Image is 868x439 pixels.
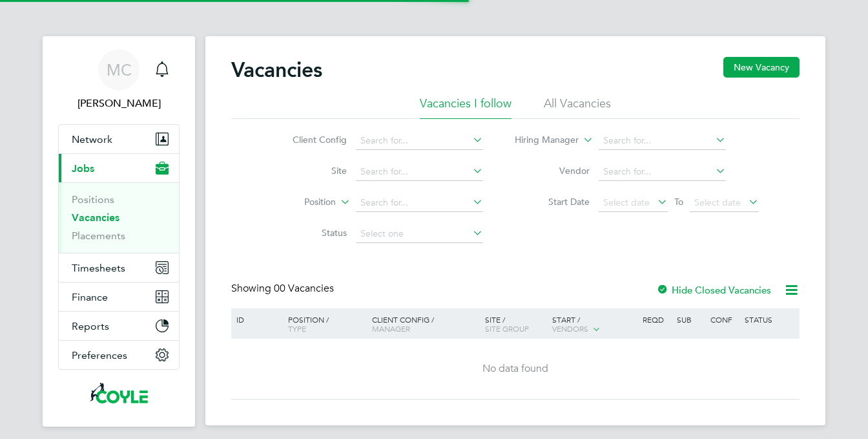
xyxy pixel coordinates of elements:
[72,230,125,242] a: Placements
[58,49,180,111] a: MC[PERSON_NAME]
[694,197,741,208] span: Select date
[59,154,179,182] button: Jobs
[273,227,347,239] label: Status
[59,253,179,282] button: Timesheets
[369,308,482,339] div: Client Config /
[278,308,369,339] div: Position /
[72,262,125,274] span: Timesheets
[90,383,147,403] img: coyles-logo-retina.png
[231,282,336,295] div: Showing
[43,36,195,427] nav: Main navigation
[515,165,590,177] label: Vendor
[59,125,179,153] button: Network
[549,308,639,341] div: Start /
[515,196,590,208] label: Start Date
[273,134,347,145] label: Client Config
[59,283,179,311] button: Finance
[273,165,347,177] label: Site
[356,225,483,243] input: Select one
[670,193,687,210] span: To
[504,134,579,147] label: Hiring Manager
[723,57,800,78] button: New Vacancy
[603,197,650,208] span: Select date
[599,132,726,150] input: Search for...
[356,132,483,150] input: Search for...
[482,308,550,339] div: Site /
[233,362,798,376] div: No data found
[656,284,771,296] label: Hide Closed Vacancies
[59,341,179,369] button: Preferences
[107,61,132,78] span: MC
[707,308,741,330] div: Conf
[59,182,179,253] div: Jobs
[274,282,334,295] span: 00 Vacancies
[599,163,726,181] input: Search for...
[262,196,336,209] label: Position
[72,211,119,224] a: Vacancies
[233,308,278,330] div: ID
[544,96,611,119] li: All Vacancies
[72,133,112,145] span: Network
[59,312,179,340] button: Reports
[741,308,798,330] div: Status
[552,323,588,334] span: Vendors
[674,308,707,330] div: Sub
[485,323,529,334] span: Site Group
[72,162,94,175] span: Jobs
[356,194,483,212] input: Search for...
[72,320,109,332] span: Reports
[372,323,410,334] span: Manager
[356,163,483,181] input: Search for...
[72,291,108,303] span: Finance
[288,323,306,334] span: Type
[58,383,180,403] a: Go to home page
[72,193,114,206] a: Positions
[72,349,127,361] span: Preferences
[639,308,673,330] div: Reqd
[231,57,322,83] h2: Vacancies
[420,96,512,119] li: Vacancies I follow
[58,96,180,111] span: Marie Cornick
